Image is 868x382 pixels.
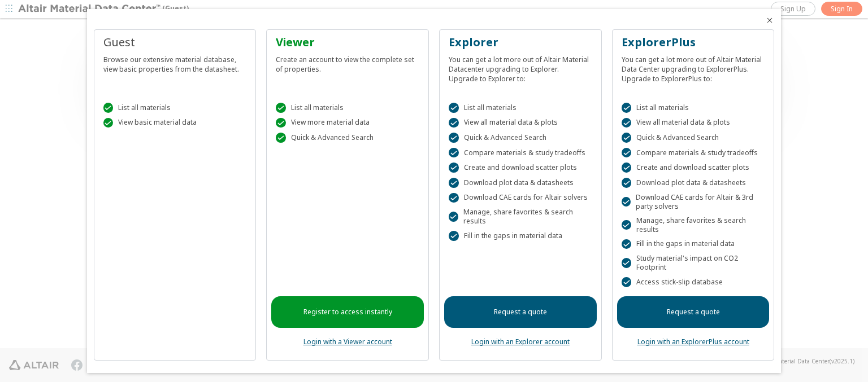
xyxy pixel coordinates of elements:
[622,50,765,84] div: You can get a lot more out of Altair Material Data Center upgrading to ExplorerPlus. Upgrade to E...
[622,193,765,211] div: Download CAE cards for Altair & 3rd party solvers
[622,163,765,173] div: Create and download scatter plots
[449,231,459,241] div: 
[449,208,592,226] div: Manage, share favorites & search results
[303,337,392,346] a: Login with a Viewer account
[622,133,632,143] div: 
[276,133,419,143] div: Quick & Advanced Search
[276,103,419,113] div: List all materials
[622,34,765,50] div: ExplorerPlus
[622,178,765,188] div: Download plot data & datasheets
[622,163,632,173] div: 
[449,133,592,143] div: Quick & Advanced Search
[271,296,424,328] a: Register to access instantly
[622,118,632,128] div: 
[622,216,765,234] div: Manage, share favorites & search results
[449,193,459,203] div: 
[622,239,632,249] div: 
[637,337,749,346] a: Login with an ExplorerPlus account
[617,296,770,328] a: Request a quote
[103,50,247,74] div: Browse our extensive material database, view basic properties from the datasheet.
[103,118,247,128] div: View basic material data
[444,296,597,328] a: Request a quote
[622,103,632,113] div: 
[276,50,419,74] div: Create an account to view the complete set of properties.
[103,118,114,128] div: 
[622,277,765,287] div: Access stick-slip database
[449,148,592,158] div: Compare materials & study tradeoffs
[449,148,459,158] div: 
[103,34,247,50] div: Guest
[622,254,765,272] div: Study material's impact on CO2 Footprint
[622,148,632,158] div: 
[449,231,592,241] div: Fill in the gaps in material data
[449,163,592,173] div: Create and download scatter plots
[449,118,592,128] div: View all material data & plots
[622,197,631,207] div: 
[276,103,286,113] div: 
[622,103,765,113] div: List all materials
[103,103,247,113] div: List all materials
[449,34,592,50] div: Explorer
[449,103,459,113] div: 
[471,337,570,346] a: Login with an Explorer account
[622,148,765,158] div: Compare materials & study tradeoffs
[449,178,459,188] div: 
[449,212,458,222] div: 
[449,133,459,143] div: 
[622,178,632,188] div: 
[622,133,765,143] div: Quick & Advanced Search
[276,34,419,50] div: Viewer
[622,277,632,287] div: 
[449,103,592,113] div: List all materials
[449,193,592,203] div: Download CAE cards for Altair solvers
[276,118,286,128] div: 
[449,163,459,173] div: 
[622,239,765,249] div: Fill in the gaps in material data
[103,103,114,113] div: 
[449,178,592,188] div: Download plot data & datasheets
[276,133,286,143] div: 
[765,16,774,25] button: Close
[622,220,631,230] div: 
[622,258,631,268] div: 
[622,118,765,128] div: View all material data & plots
[449,118,459,128] div: 
[449,50,592,84] div: You can get a lot more out of Altair Material Datacenter upgrading to Explorer. Upgrade to Explor...
[276,118,419,128] div: View more material data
